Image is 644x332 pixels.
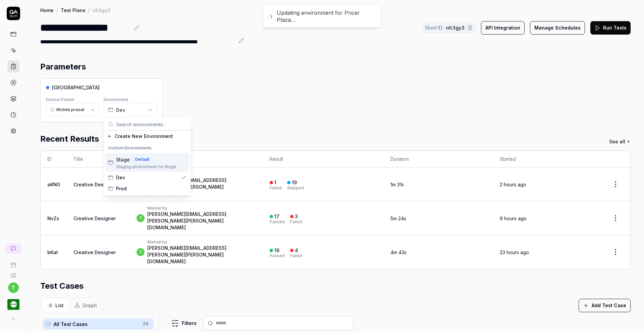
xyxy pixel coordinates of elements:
[105,143,189,153] div: Custom Environments
[609,138,631,145] a: See all
[83,302,97,309] span: Graph
[481,21,525,35] button: API Integration
[132,155,152,164] span: Default
[8,282,19,293] button: t
[290,254,302,258] div: Failed
[73,249,116,255] a: Creative Designer
[50,105,85,114] div: Mobile preset
[42,299,69,312] button: List
[290,220,302,224] div: Failed
[7,298,19,311] img: Pricer.com Logo
[104,97,128,102] label: Environment
[295,247,298,253] div: 4
[46,103,100,116] button: Mobile preset
[274,247,279,253] div: 16
[3,268,24,278] a: Documentation
[270,220,285,224] div: Passed
[3,257,24,268] a: Book a call with us
[295,214,298,220] div: 3
[579,299,631,312] button: Add Test Case
[46,97,74,102] label: Device Preset
[147,205,256,211] div: Manual by
[73,182,116,187] a: Creative Designer
[493,151,601,168] th: Started
[274,214,279,220] div: 17
[137,214,145,222] span: t
[56,7,58,13] div: /
[54,321,139,328] span: All Test Cases
[147,172,256,177] div: Manual by
[147,245,256,265] div: [PERSON_NAME][EMAIL_ADDRESS][PERSON_NAME][PERSON_NAME][DOMAIN_NAME]
[40,61,86,73] h2: Parameters
[116,174,125,181] span: Dev
[270,186,282,190] div: Failed
[500,182,526,187] time: 2 hours ago
[277,9,374,23] div: Updating environment for Pricer Plaza…
[137,248,145,256] span: t
[167,317,201,330] button: Filters
[292,180,297,186] div: 19
[390,216,406,221] time: 5m 24s
[390,182,404,187] time: 1m 31s
[116,106,125,113] span: Dev
[287,186,304,190] div: Skipped
[116,156,130,163] span: Stage
[47,249,58,255] a: bKat
[140,320,151,328] span: 20
[104,131,191,195] div: Suggestions
[93,7,110,13] div: nh3gy3
[116,164,176,170] span: Staging environment for Stage
[116,118,186,130] input: Search environments...
[500,249,529,255] time: 23 hours ago
[47,216,59,221] a: NvZx
[590,21,631,35] button: Run Tests
[40,280,84,292] h2: Test Cases
[61,7,86,13] a: Test Plans
[40,133,99,145] h2: Recent Results
[52,84,100,91] span: [GEOGRAPHIC_DATA]
[88,7,90,13] div: /
[5,243,21,254] a: New conversation
[425,24,443,31] span: Short ID:
[530,21,585,35] button: Manage Schedules
[67,151,130,168] th: Title
[130,151,263,168] th: Trigger
[73,216,116,221] a: Creative Designer
[40,7,54,13] a: Home
[500,216,527,221] time: 9 hours ago
[384,151,493,168] th: Duration
[104,103,157,116] button: Dev
[270,254,285,258] div: Passed
[446,24,465,31] span: nh3gy3
[147,239,256,245] div: Manual by
[3,293,24,312] button: Pricer.com Logo
[263,151,384,168] th: Result
[69,299,102,312] button: Graph
[147,177,256,197] div: [PERSON_NAME][EMAIL_ADDRESS][PERSON_NAME][PERSON_NAME][DOMAIN_NAME]
[390,249,407,255] time: 4m 43s
[116,185,127,192] span: Prod
[274,180,276,186] div: 1
[55,302,64,309] span: List
[147,211,256,231] div: [PERSON_NAME][EMAIL_ADDRESS][PERSON_NAME][PERSON_NAME][DOMAIN_NAME]
[47,182,60,187] a: aKN0
[115,133,173,140] span: Create New Environment
[41,151,67,168] th: ID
